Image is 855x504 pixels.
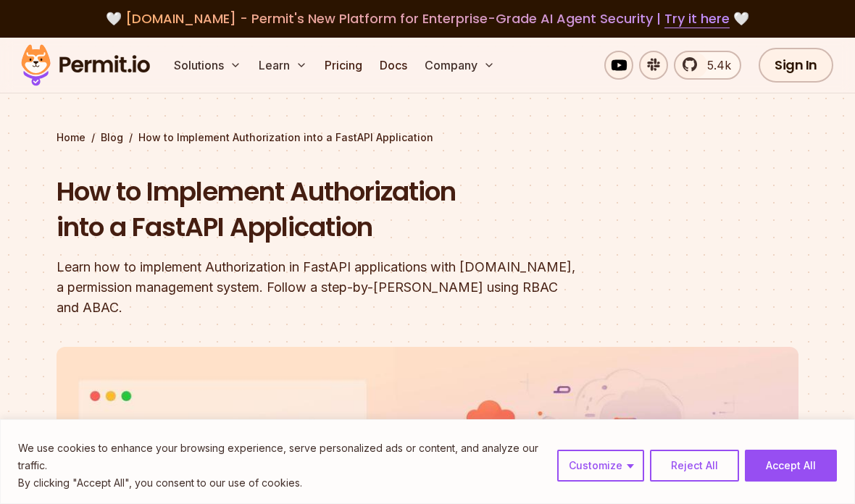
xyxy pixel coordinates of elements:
[57,130,85,145] a: Home
[745,450,837,482] button: Accept All
[57,174,613,245] h1: How to Implement Authorization into a FastAPI Application
[125,9,730,28] span: [DOMAIN_NAME] - Permit's New Platform for Enterprise-Grade AI Agent Security |
[374,51,413,80] a: Docs
[253,51,313,80] button: Learn
[759,48,833,83] a: Sign In
[14,41,157,90] img: Permit logo
[101,130,123,145] a: Blog
[698,56,731,74] span: 5.4k
[650,450,739,482] button: Reject All
[557,450,644,482] button: Customize
[664,9,730,28] a: Try it here
[674,51,741,80] a: 5.4k
[319,51,368,80] a: Pricing
[57,130,798,145] div: / /
[18,474,546,492] p: By clicking "Accept All", you consent to our use of cookies.
[57,257,613,318] div: Learn how to implement Authorization in FastAPI applications with [DOMAIN_NAME], a permission man...
[35,9,820,29] div: 🤍 🤍
[419,51,501,80] button: Company
[18,440,546,474] p: We use cookies to enhance your browsing experience, serve personalized ads or content, and analyz...
[168,51,247,80] button: Solutions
